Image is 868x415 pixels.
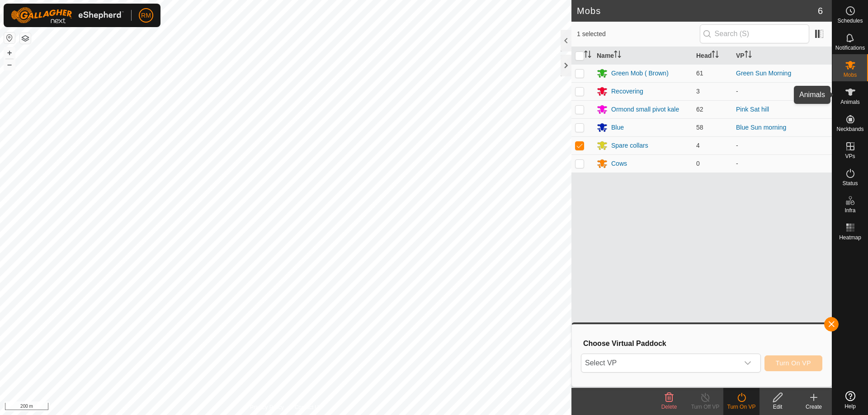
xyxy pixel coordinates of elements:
[611,123,624,132] div: Blue
[732,82,832,100] td: -
[250,403,284,411] a: Privacy Policy
[732,154,832,173] td: -
[739,354,757,372] div: dropdown trigger
[712,52,719,59] p-sorticon: Activate to sort
[844,404,856,409] span: Help
[4,33,15,43] button: Reset Map
[844,72,857,78] span: Mobs
[759,403,796,411] div: Edit
[577,5,818,16] h2: Mobs
[837,18,863,23] span: Schedules
[844,208,855,213] span: Infra
[723,403,759,411] div: Turn On VP
[732,136,832,154] td: -
[696,88,700,95] span: 3
[614,52,621,59] p-sorticon: Activate to sort
[581,354,739,372] span: Select VP
[611,159,627,168] div: Cows
[736,70,791,77] a: Green Sun Morning
[577,29,700,39] span: 1 selected
[835,45,865,51] span: Notifications
[776,359,811,367] span: Turn On VP
[4,59,15,70] button: –
[764,355,822,371] button: Turn On VP
[732,47,832,65] th: VP
[700,24,809,43] input: Search (S)
[696,160,700,167] span: 0
[696,124,703,131] span: 58
[661,404,677,410] span: Delete
[842,181,858,186] span: Status
[839,235,861,240] span: Heatmap
[696,106,703,113] span: 62
[295,403,321,411] a: Contact Us
[611,141,648,150] div: Spare collars
[845,154,855,159] span: VPs
[696,70,703,77] span: 61
[11,7,124,23] img: Gallagher Logo
[593,47,693,65] th: Name
[796,403,832,411] div: Create
[696,142,700,149] span: 4
[584,52,591,59] p-sorticon: Activate to sort
[745,52,752,59] p-sorticon: Activate to sort
[611,105,679,114] div: Ormond small pivot kale
[693,47,732,65] th: Head
[20,33,31,44] button: Map Layers
[836,126,863,132] span: Neckbands
[611,87,643,96] div: Recovering
[840,99,860,105] span: Animals
[611,69,669,78] div: Green Mob ( Brown)
[736,106,769,113] a: Pink Sat hill
[141,11,151,20] span: RM
[832,387,868,413] a: Help
[818,4,823,18] span: 6
[736,124,786,131] a: Blue Sun morning
[583,339,822,348] h3: Choose Virtual Paddock
[687,403,723,411] div: Turn Off VP
[4,47,15,58] button: +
